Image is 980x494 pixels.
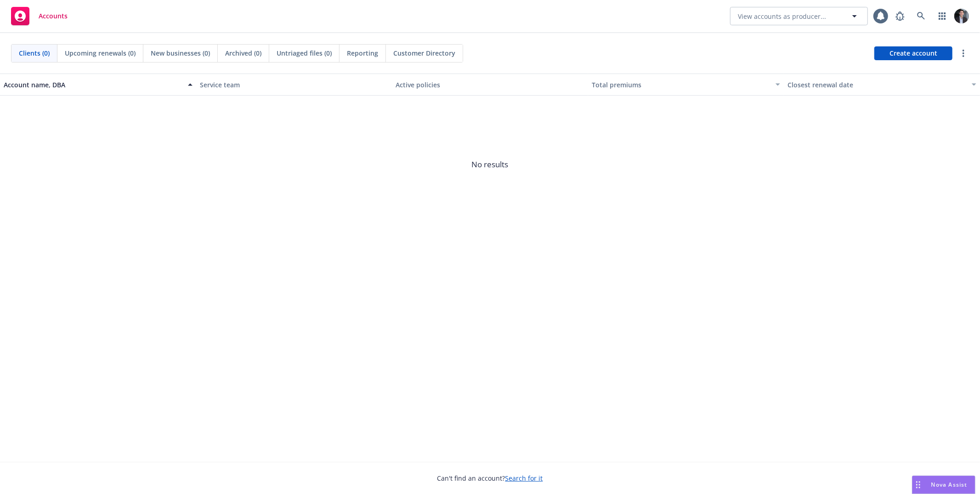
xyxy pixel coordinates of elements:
a: Accounts [7,3,71,29]
span: Can't find an account? [437,473,543,483]
span: Untriaged files (0) [277,48,332,58]
a: Switch app [933,7,952,25]
a: Report a Bug [891,7,909,25]
span: View accounts as producer... [738,11,826,21]
div: Service team [200,80,389,90]
div: Total premiums [592,80,770,90]
span: Upcoming renewals (0) [65,48,136,58]
span: Archived (0) [225,48,261,58]
span: Clients (0) [19,48,50,58]
img: photo [954,9,969,23]
span: Reporting [347,48,378,58]
button: Nova Assist [912,476,975,494]
a: Search for it [505,474,543,483]
span: New businesses (0) [151,48,210,58]
span: Customer Directory [393,48,455,58]
div: Account name, DBA [4,80,182,90]
a: more [958,48,969,59]
a: Search [912,7,930,25]
div: Active policies [396,80,584,90]
div: Closest renewal date [787,80,966,90]
button: View accounts as producer... [730,7,868,25]
button: Service team [196,74,392,96]
span: Nova Assist [931,481,968,488]
span: Create account [889,45,937,62]
div: Drag to move [912,476,924,494]
span: Accounts [39,12,68,20]
button: Closest renewal date [784,74,980,96]
a: Create account [874,46,952,60]
button: Total premiums [588,74,784,96]
button: Active policies [392,74,588,96]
